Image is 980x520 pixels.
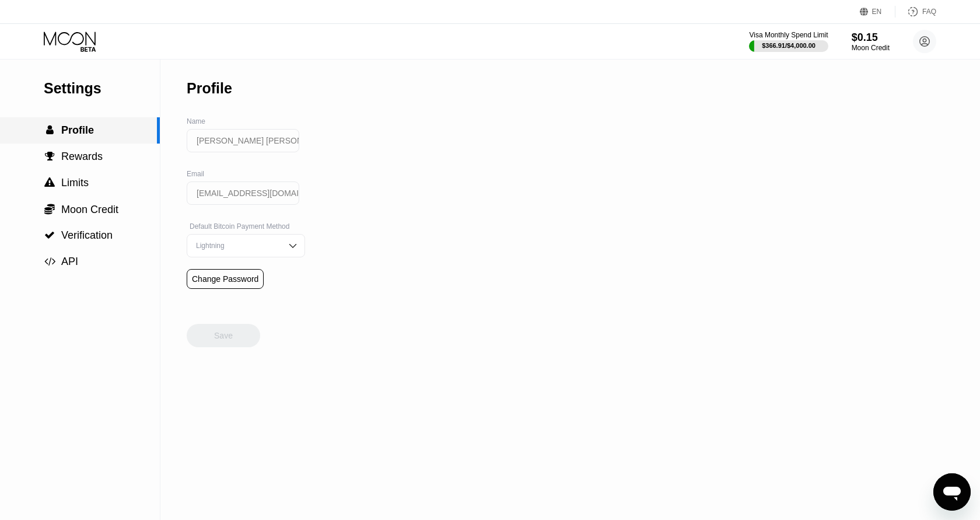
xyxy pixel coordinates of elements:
[852,44,890,52] div: Moon Credit
[187,117,305,125] div: Name
[44,203,55,215] span: 
[895,6,936,18] div: FAQ
[872,8,882,16] div: EN
[44,125,55,135] div: 
[61,151,103,162] span: Rewards
[187,80,232,97] div: Profile
[44,256,55,267] span: 
[933,473,971,511] iframe: Button to launch messaging window
[762,42,815,49] div: $366.91 / $4,000.00
[192,274,258,284] div: Change Password
[44,80,160,97] div: Settings
[852,32,890,52] div: $0.15Moon Credit
[44,177,55,188] span: 
[187,269,264,289] div: Change Password
[44,177,55,188] div: 
[922,8,936,16] div: FAQ
[852,32,890,44] div: $0.15
[44,203,55,215] div: 
[46,125,54,135] span: 
[860,6,895,18] div: EN
[749,31,828,52] div: Visa Monthly Spend Limit$366.91/$4,000.00
[45,151,55,162] span: 
[61,124,94,136] span: Profile
[749,31,828,39] div: Visa Monthly Spend Limit
[193,242,281,250] div: Lightning
[44,151,55,162] div: 
[44,230,55,240] span: 
[44,256,55,267] div: 
[61,177,89,189] span: Limits
[44,230,55,240] div: 
[61,204,118,215] span: Moon Credit
[61,229,113,241] span: Verification
[187,222,305,231] div: Default Bitcoin Payment Method
[187,170,305,178] div: Email
[61,256,78,267] span: API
